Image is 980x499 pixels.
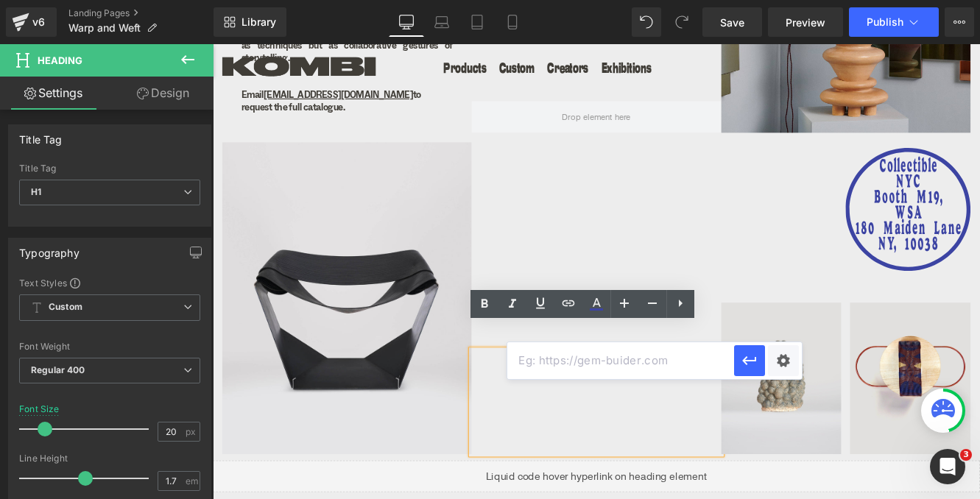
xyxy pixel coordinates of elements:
a: Landing Pages [68,7,214,19]
a: Request the catalogue [378,359,512,377]
a: Mobile [495,7,530,37]
div: Font Size [19,404,60,414]
p: Email to request the full catalogue. [33,52,278,81]
div: Title Tag [19,163,200,174]
div: Text Styles [19,277,200,289]
a: Preview [768,7,843,37]
span: Publish [867,16,903,28]
span: Library [242,15,276,29]
a: Design [110,77,216,110]
div: Font Weight [19,341,200,352]
a: [EMAIL_ADDRESS][DOMAIN_NAME] [60,52,233,66]
img: Mudziira Wall Light 02 [735,300,880,476]
span: Save [720,15,744,30]
span: 3 [960,449,972,461]
div: v6 [29,13,48,32]
button: Redo [667,7,697,37]
button: Undo [632,7,661,37]
b: Custom [49,301,82,314]
b: Regular 400 [31,364,85,375]
img: Untitled 12 (Ceramic Sculpture) [591,300,736,476]
div: Title Tag [19,125,63,146]
span: Warp and Weft [68,22,141,34]
img: Techno Loafer Chair in Steel and Waxed Rubber [11,114,300,476]
b: H1 [31,186,41,197]
input: Eg: https://gem-buider.com [507,342,734,379]
a: Desktop [389,7,424,37]
span: px [186,427,198,436]
button: Publish [849,7,939,37]
span: em [186,476,198,486]
a: New Library [214,7,286,37]
a: Laptop [424,7,459,37]
div: Typography [19,238,80,259]
button: More [945,7,974,37]
a: v6 [6,7,57,37]
span: Preview [786,15,825,30]
a: Tablet [459,7,495,37]
span: Heading [38,54,82,66]
div: Line Height [19,453,200,464]
iframe: Intercom live chat [930,449,965,484]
